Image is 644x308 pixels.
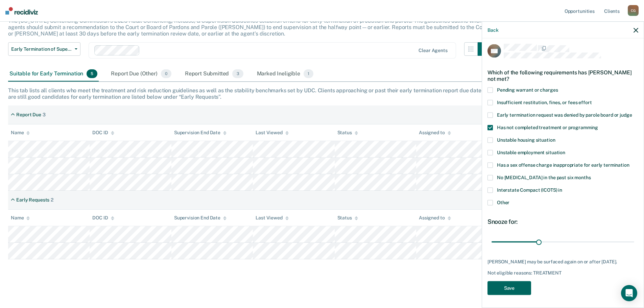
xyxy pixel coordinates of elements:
[8,87,636,100] div: This tab lists all clients who meet the treatment and risk reduction guidelines as well as the st...
[256,67,315,81] div: Marked Ineligible
[337,130,358,136] div: Status
[184,67,245,81] div: Report Submitted
[174,215,226,221] div: Supervision End Date
[621,285,637,301] div: Open Intercom Messenger
[497,162,629,167] span: Has a sex offense charge inappropriate for early termination
[497,124,598,130] span: Has not completed treatment or programming
[304,69,313,78] span: 1
[8,18,489,37] p: The [US_STATE] Sentencing Commission’s 2025 Adult Sentencing, Release, & Supervision Guidelines e...
[497,187,562,192] span: Interstate Compact (ICOTS) in
[87,69,97,78] span: 5
[161,69,171,78] span: 0
[110,67,172,81] div: Report Due (Other)
[16,112,41,118] div: Report Due
[487,259,638,264] div: [PERSON_NAME] may be surfaced again on or after [DATE].
[497,99,592,105] span: Insufficient restitution, fines, or fees effort
[232,69,243,78] span: 3
[11,46,72,52] span: Early Termination of Supervision
[497,87,558,92] span: Pending warrant or charges
[497,199,509,205] span: Other
[419,48,447,53] div: Clear agents
[337,215,358,221] div: Status
[628,5,639,16] div: C G
[11,130,30,136] div: Name
[419,215,451,221] div: Assigned to
[487,281,531,295] button: Save
[487,64,638,87] div: Which of the following requirements has [PERSON_NAME] not met?
[497,149,565,155] span: Unstable employment situation
[92,130,114,136] div: DOC ID
[256,130,288,136] div: Last Viewed
[497,137,555,142] span: Unstable housing situation
[256,215,288,221] div: Last Viewed
[419,130,451,136] div: Assigned to
[8,67,99,81] div: Suitable for Early Termination
[92,215,114,221] div: DOC ID
[497,112,632,117] span: Early termination request was denied by parole board or judge
[11,215,30,221] div: Name
[487,27,498,33] button: Back
[5,7,38,15] img: Recidiviz
[497,174,591,180] span: No [MEDICAL_DATA] in the past six months
[487,270,638,276] div: Not eligible reasons: TREATMENT
[51,197,53,203] div: 2
[487,218,638,225] div: Snooze for:
[174,130,226,136] div: Supervision End Date
[16,197,49,203] div: Early Requests
[43,112,46,118] div: 3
